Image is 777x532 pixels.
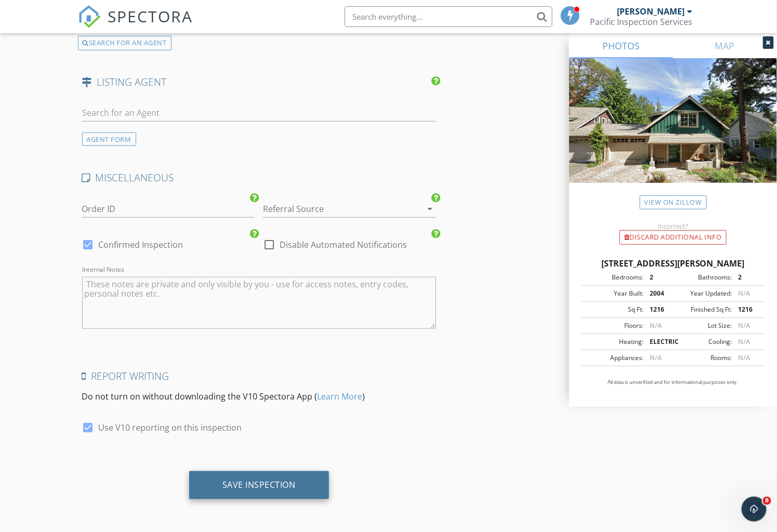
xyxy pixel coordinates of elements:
div: Rooms: [673,353,732,363]
span: 8 [763,497,771,505]
div: [PERSON_NAME] [617,6,685,17]
div: 2004 [643,289,673,298]
p: Do not turn on without downloading the V10 Spectora App ( ) [82,390,437,403]
a: SPECTORA [78,14,193,36]
div: Incorrect? [569,222,777,230]
div: 1216 [732,305,761,314]
a: PHOTOS [569,33,673,58]
span: N/A [650,321,662,330]
div: Bathrooms: [673,273,732,282]
span: N/A [738,337,750,346]
h4: Report Writing [82,369,437,383]
span: SPECTORA [108,5,193,27]
div: Pacific Inspection Services [590,17,693,27]
div: SEARCH FOR AN AGENT [78,36,172,50]
div: Year Updated: [673,289,732,298]
div: [STREET_ADDRESS][PERSON_NAME] [582,257,765,270]
label: Confirmed Inspection [99,240,183,250]
div: Heating: [585,337,643,347]
div: 2 [643,273,673,282]
div: 2 [732,273,761,282]
span: N/A [650,353,662,362]
a: Learn More [318,391,363,402]
iframe: Intercom live chat [742,497,767,522]
div: Year Built: [585,289,643,298]
input: Search for an Agent [82,104,437,122]
i: arrow_drop_down [424,203,436,215]
span: N/A [738,289,750,298]
div: Finished Sq Ft: [673,305,732,314]
span: N/A [738,353,750,362]
div: Save Inspection [222,480,296,490]
a: View on Zillow [640,195,707,209]
label: Disable Automated Notifications [280,240,407,250]
div: Cooling: [673,337,732,347]
img: streetview [569,58,777,208]
p: All data is unverified and for informational purposes only. [582,379,765,386]
div: Floors: [585,321,643,330]
div: Sq Ft: [585,305,643,314]
div: AGENT FORM [82,132,136,147]
div: Appliances: [585,353,643,363]
label: Use V10 reporting on this inspection [99,422,242,433]
input: Search everything... [345,6,552,27]
h4: MISCELLANEOUS [82,171,437,184]
textarea: Internal Notes [82,277,437,329]
img: The Best Home Inspection Software - Spectora [78,5,101,28]
div: ELECTRIC [643,337,673,347]
a: MAP [673,33,777,58]
div: 1216 [643,305,673,314]
div: Discard Additional info [620,230,727,245]
div: Lot Size: [673,321,732,330]
span: N/A [738,321,750,330]
h4: LISTING AGENT [82,75,437,89]
div: Bedrooms: [585,273,643,282]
